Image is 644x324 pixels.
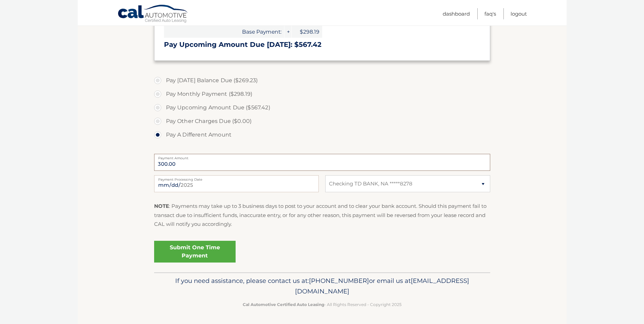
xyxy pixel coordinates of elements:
span: + [284,26,291,38]
h3: Pay Upcoming Amount Due [DATE]: $567.42 [164,40,480,49]
label: Payment Amount [154,154,490,159]
a: Submit One Time Payment [154,241,236,263]
label: Payment Processing Date [154,175,319,181]
input: Payment Amount [154,154,490,171]
label: Pay [DATE] Balance Due ($269.23) [154,74,490,87]
span: $298.19 [292,26,322,38]
span: [PHONE_NUMBER] [309,277,369,285]
input: Payment Date [154,175,319,192]
strong: Cal Automotive Certified Auto Leasing [243,302,324,307]
p: - All Rights Reserved - Copyright 2025 [159,301,486,308]
strong: NOTE [154,203,169,209]
a: FAQ's [484,8,496,19]
p: If you need assistance, please contact us at: or email us at [159,275,486,297]
label: Pay Other Charges Due ($0.00) [154,114,490,128]
a: Logout [511,8,527,19]
a: Dashboard [443,8,470,19]
label: Pay A Different Amount [154,128,490,142]
a: Cal Automotive [117,4,189,24]
span: Base Payment: [164,26,284,38]
p: : Payments may take up to 3 business days to post to your account and to clear your bank account.... [154,202,490,229]
label: Pay Upcoming Amount Due ($567.42) [154,101,490,114]
label: Pay Monthly Payment ($298.19) [154,87,490,101]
